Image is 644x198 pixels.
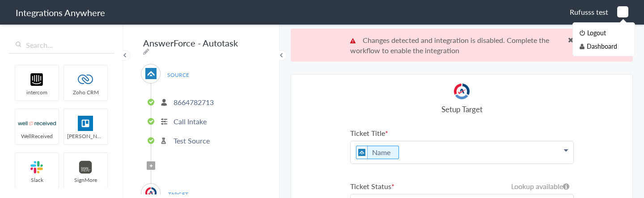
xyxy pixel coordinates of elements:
img: trello.png [67,116,105,131]
span: SOURCE [161,69,195,81]
img: autotask.png [454,84,470,99]
img: wr-logo.svg [18,116,56,131]
span: Slack [15,176,59,184]
img: af-app-logo.svg [356,146,368,159]
p: Test Source [174,135,210,146]
li: Logout [573,26,635,39]
img: image-20240423-050638.png [617,6,628,17]
label: Ticket Status [350,181,574,191]
p: Changes detected and integration is disabled. Complete the workflow to enable the integration [350,35,574,55]
h1: Integrations Anywhere [16,6,105,19]
img: af-app-logo.svg [145,68,157,79]
img: zoho-logo.svg [67,72,105,87]
img: signmore-logo.png [67,160,105,175]
span: WellReceived [15,132,59,140]
p: Call Intake [174,116,207,126]
span: intercom [15,88,59,96]
span: [PERSON_NAME] [64,132,107,140]
li: Name [356,146,399,159]
img: intercom-logo.svg [18,72,56,87]
span: Rufusss test [570,7,608,17]
img: slack-logo.svg [18,160,56,175]
p: 8664782713 [174,97,214,107]
li: Dashboard [573,39,635,53]
h6: Lookup available [511,181,569,191]
label: Ticket Title [350,128,574,138]
h4: Setup Target [350,104,574,114]
span: SignMore [64,176,107,184]
input: Search... [9,37,114,54]
span: Zoho CRM [64,88,107,96]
